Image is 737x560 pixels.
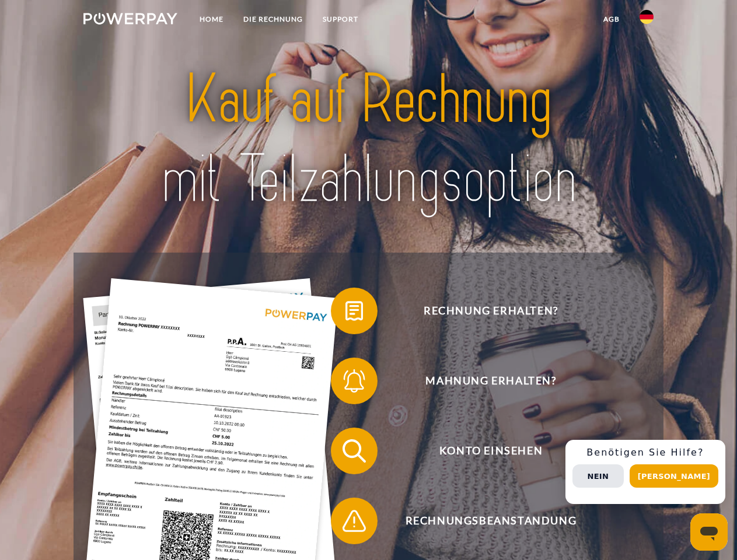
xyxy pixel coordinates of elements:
a: SUPPORT [313,9,368,30]
a: agb [593,9,630,30]
img: qb_bill.svg [340,296,369,325]
button: Rechnungsbeanstandung [331,498,634,544]
img: qb_warning.svg [340,506,369,535]
button: Mahnung erhalten? [331,358,634,404]
h3: Benötigen Sie Hilfe? [572,447,718,459]
button: [PERSON_NAME] [630,464,718,488]
span: Rechnung erhalten? [348,288,634,334]
img: qb_search.svg [340,436,369,466]
img: qb_bell.svg [340,366,369,395]
img: logo-powerpay-white.svg [83,13,177,24]
div: Schnellhilfe [565,440,725,504]
span: Rechnungsbeanstandung [348,498,634,544]
iframe: Schaltfläche zum Öffnen des Messaging-Fensters [690,513,728,551]
button: Konto einsehen [331,428,634,474]
img: de [640,10,654,24]
button: Nein [572,464,624,488]
span: Mahnung erhalten? [348,358,634,404]
a: Home [190,9,233,30]
img: title-powerpay_de.svg [111,56,626,223]
span: Konto einsehen [348,428,634,474]
a: DIE RECHNUNG [233,9,313,30]
button: Rechnung erhalten? [331,288,634,334]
